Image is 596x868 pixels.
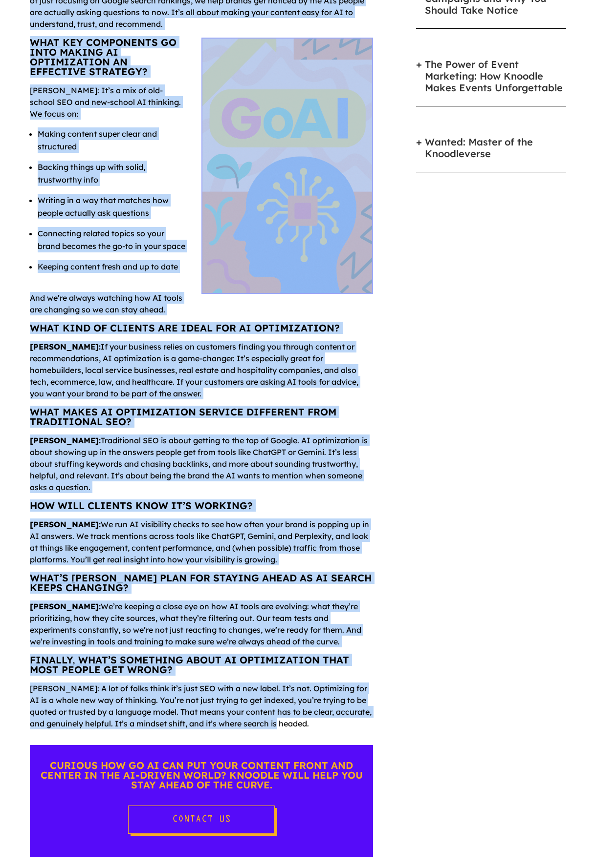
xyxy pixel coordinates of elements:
span: We are offline. Please leave us a message. [21,123,171,222]
li: Backing things up with solid, trustworthy info [38,161,373,194]
h3: What’s [PERSON_NAME] plan for staying ahead as AI search keeps changing? [30,573,373,600]
a: Contact Us [128,806,275,834]
h3: How will clients know it’s working? [30,501,373,518]
p: We’re keeping a close eye on how AI tools are evolving: what they’re prioritizing, how they cite ... [30,600,373,655]
p: And we’re always watching how AI tools are changing so we can stay ahead. [30,292,373,323]
textarea: Type your message and click 'Submit' [5,267,186,301]
strong: [PERSON_NAME]: [30,519,101,529]
strong: [PERSON_NAME]: [30,601,101,611]
em: Driven by SalesIQ [77,256,124,263]
div: Leave a message [51,55,164,67]
h3: What makes AI optimization service different from traditional SEO? [30,407,373,434]
li: Making content super clear and structured [38,127,373,161]
li: Writing in a way that matches how people actually ask questions [38,194,373,227]
em: Submit [143,301,177,314]
h4: Curious how GO AI can put your content front and center in the AI-driven world? Knoodle will help... [38,761,365,798]
h3: Finally, what’s something about AI optimization that most people get wrong? [30,655,373,682]
p: Traditional SEO is about getting to the top of Google. AI optimization is about showing up in the... [30,434,373,501]
strong: [PERSON_NAME]: [30,342,101,351]
img: logo_Zg8I0qSkbAqR2WFHt3p6CTuqpyXMFPubPcD2OT02zFN43Cy9FUNNG3NEPhM_Q1qe_.png [17,59,41,64]
li: Connecting related topics so your brand becomes the go-to in your space [38,227,373,260]
h3: What key components go into making AI optimization an effective strategy? [30,38,373,84]
p: We run AI visibility checks to see how often your brand is popping up in AI answers. We track men... [30,518,373,573]
img: salesiqlogo_leal7QplfZFryJ6FIlVepeu7OftD7mt8q6exU6-34PB8prfIgodN67KcxXM9Y7JQ_.png [67,256,74,262]
a: Wanted: Master of the Knoodleverse [425,136,566,160]
h3: What kind of clients are ideal for AI optimization? [30,323,373,341]
p: [PERSON_NAME]: A lot of folks think it’s just SEO with a new label. It’s not. Optimizing for AI i... [30,682,373,737]
strong: [PERSON_NAME]: [30,435,101,445]
li: Keeping content fresh and up to date [38,260,373,281]
p: If your business relies on customers finding you through content or recommendations, AI optimizat... [30,341,373,407]
div: Minimize live chat window [160,5,184,28]
a: The Power of Event Marketing: How Knoodle Makes Events Unforgettable [425,59,566,94]
p: [PERSON_NAME]: It’s a mix of old-school SEO and new-school AI thinking. We focus on: [30,84,373,127]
